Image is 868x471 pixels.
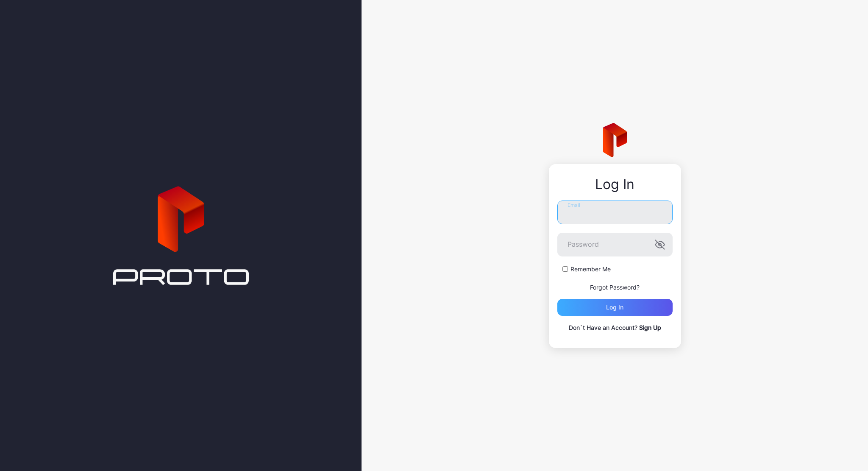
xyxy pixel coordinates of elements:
div: Log In [557,177,673,192]
a: Sign Up [639,324,661,331]
input: Email [557,201,673,224]
a: Forgot Password? [590,284,640,291]
button: Password [655,240,665,250]
button: Log in [557,299,673,316]
label: Remember Me [570,265,611,273]
p: Don`t Have an Account? [557,323,673,333]
input: Password [557,233,673,256]
div: Log in [606,304,623,311]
